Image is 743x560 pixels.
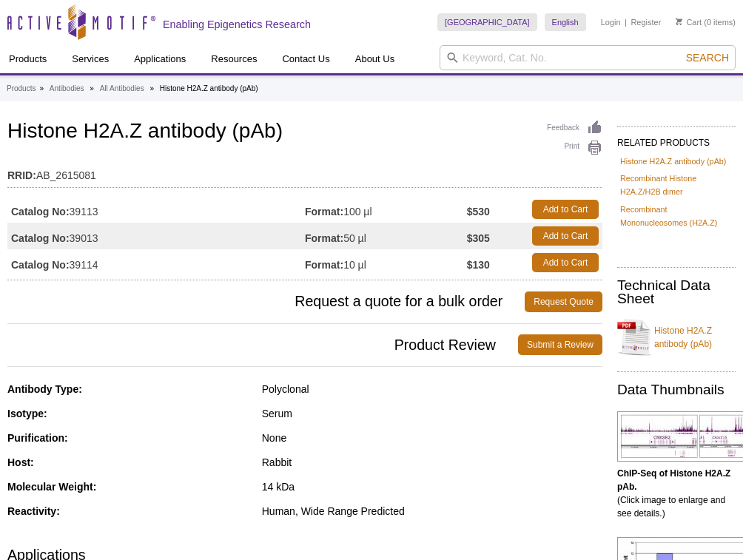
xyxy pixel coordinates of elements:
[7,169,36,182] strong: RRID:
[7,505,60,517] strong: Reactivity:
[545,13,586,31] a: English
[617,279,736,306] h2: Technical Data Sheet
[676,13,736,31] li: (0 items)
[547,140,602,156] a: Print
[676,17,702,27] a: Cart
[7,120,602,145] h1: Histone H2A.Z antibody (pAb)
[686,52,729,64] span: Search
[617,467,736,520] p: (Click image to enlarge and see details.)
[305,196,467,223] td: 100 µl
[262,456,602,469] div: Rabbit
[160,84,258,92] li: Histone H2A.Z antibody (pAb)
[11,258,70,271] strong: Catalog No:
[63,45,118,73] a: Services
[620,155,726,168] a: Histone H2A.Z antibody (pAb)
[7,160,602,183] td: AB_2615081
[273,45,338,73] a: Contact Us
[7,408,47,419] strong: Isotype:
[525,291,602,312] a: Request Quote
[620,203,733,229] a: Recombinant Mononucleosomes (H2A.Z)
[601,17,621,27] a: Login
[518,334,602,355] a: Submit a Review
[305,205,343,218] strong: Format:
[262,382,602,396] div: Polyclonal
[7,383,82,395] strong: Antibody Type:
[7,82,36,95] a: Products
[90,84,94,92] li: »
[11,232,70,245] strong: Catalog No:
[617,468,730,492] b: ChIP-Seq of Histone H2A.Z pAb.
[346,45,403,73] a: About Us
[262,407,602,420] div: Serum
[305,258,343,271] strong: Format:
[617,315,736,360] a: Histone H2A.Z antibody (pAb)
[547,120,602,136] a: Feedback
[617,383,736,397] h2: Data Thumbnails
[676,18,682,25] img: Your Cart
[125,45,195,73] a: Applications
[620,172,733,198] a: Recombinant Histone H2A.Z/H2B dimer
[437,13,537,31] a: [GEOGRAPHIC_DATA]
[625,13,627,31] li: |
[532,200,599,219] a: Add to Cart
[262,480,602,493] div: 14 kDa
[202,45,266,73] a: Resources
[7,334,518,355] span: Product Review
[7,432,68,444] strong: Purification:
[467,205,490,218] strong: $530
[467,258,490,271] strong: $130
[7,249,305,276] td: 39114
[682,51,733,64] button: Search
[305,232,343,245] strong: Format:
[532,226,599,246] a: Add to Cart
[39,84,44,92] li: »
[7,223,305,249] td: 39013
[467,232,490,245] strong: $305
[149,84,154,92] li: »
[50,82,84,95] a: Antibodies
[305,223,467,249] td: 50 µl
[7,456,34,468] strong: Host:
[100,82,144,95] a: All Antibodies
[617,126,736,152] h2: RELATED PRODUCTS
[11,205,70,218] strong: Catalog No:
[631,17,661,27] a: Register
[7,291,525,312] span: Request a quote for a bulk order
[7,196,305,223] td: 39113
[262,431,602,445] div: None
[163,18,311,31] h2: Enabling Epigenetics Research
[262,505,602,518] div: Human, Wide Range Predicted
[440,45,736,70] input: Keyword, Cat. No.
[7,481,96,493] strong: Molecular Weight:
[305,249,467,276] td: 10 µl
[532,253,599,272] a: Add to Cart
